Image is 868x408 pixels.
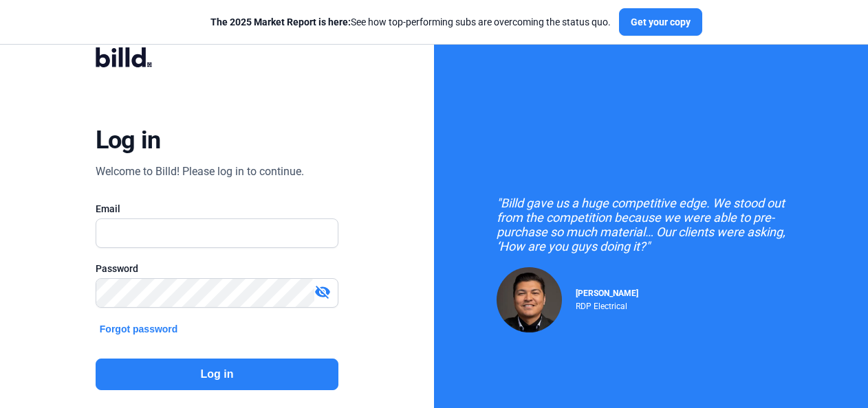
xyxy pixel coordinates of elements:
[497,267,562,332] img: Raul Pacheco
[96,262,338,275] div: Password
[210,16,351,27] span: The 2025 Market Report is here:
[497,196,806,253] div: "Billd gave us a huge competitive edge. We stood out from the competition because we were able to...
[96,202,338,216] div: Email
[96,321,182,337] button: Forgot password
[210,15,611,29] div: See how top-performing subs are overcoming the status quo.
[576,288,638,298] span: [PERSON_NAME]
[96,125,161,155] div: Log in
[576,298,638,311] div: RDP Electrical
[619,8,702,36] button: Get your copy
[96,163,304,180] div: Welcome to Billd! Please log in to continue.
[314,284,331,300] mat-icon: visibility_off
[96,359,338,390] button: Log in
